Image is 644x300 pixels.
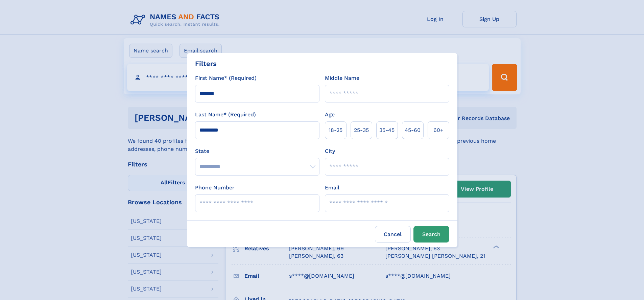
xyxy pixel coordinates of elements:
[325,184,339,192] label: Email
[375,226,411,243] label: Cancel
[325,147,335,155] label: City
[354,126,369,134] span: 25‑35
[379,126,395,134] span: 35‑45
[195,111,256,119] label: Last Name* (Required)
[195,147,319,155] label: State
[413,226,449,243] button: Search
[405,126,421,134] span: 45‑60
[195,184,235,192] label: Phone Number
[433,126,444,134] span: 60+
[325,74,359,82] label: Middle Name
[329,126,342,134] span: 18‑25
[195,74,257,82] label: First Name* (Required)
[325,111,335,119] label: Age
[195,59,217,69] div: Filters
